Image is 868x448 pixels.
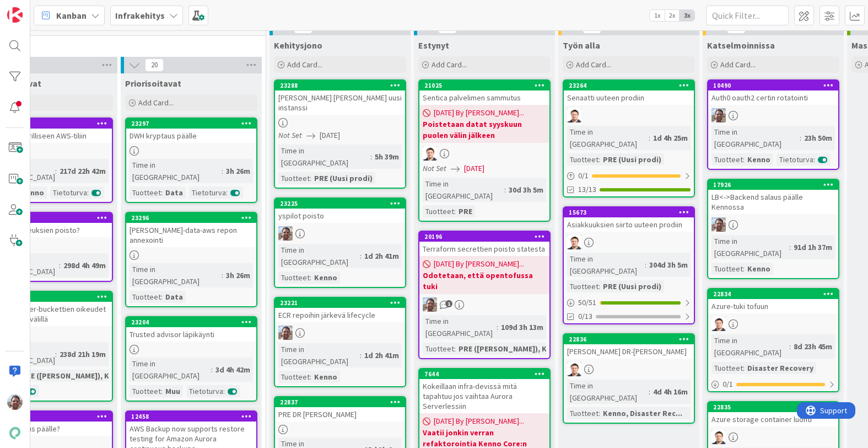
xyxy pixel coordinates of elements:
[418,79,551,222] a: 21025Sentica palvelimen sammutus[DATE] By [PERSON_NAME]...Poistetaan datat syyskuun puolen välin ...
[745,153,773,166] div: Kenno
[743,153,745,166] span: :
[564,207,694,232] div: 15673Asiakkuuksien siirto uuteen prodiin
[713,290,838,298] div: 22834
[564,81,694,90] div: 23264
[274,297,406,387] a: 23221ECR repoihin järkevä lifecycleETTime in [GEOGRAPHIC_DATA]:1d 2h 41mTuotteet:Kenno
[360,349,362,361] span: :
[130,291,161,303] div: Tuotteet
[578,184,596,195] span: 13/13
[497,321,498,333] span: :
[424,233,549,241] div: 20196
[708,377,838,391] div: 0/1
[223,165,253,177] div: 3h 26m
[275,407,405,422] div: PRE DR [PERSON_NAME]
[59,259,61,271] span: :
[434,258,524,270] span: [DATE] By [PERSON_NAME]...
[707,79,839,170] a: 10490Auth0 oauth2 certin rotatointiETTime in [GEOGRAPHIC_DATA]:23h 50mTuotteet:KennoTietoturva:
[418,231,551,359] a: 20196Terraform secrettien poisto statesta[DATE] By [PERSON_NAME]...Odotetaan, että opentofussa tu...
[504,184,506,196] span: :
[498,321,546,333] div: 109d 3h 13m
[745,263,773,275] div: Kenno
[278,145,370,169] div: Time in [GEOGRAPHIC_DATA]
[708,81,838,105] div: 10490Auth0 oauth2 certin rotatointi
[567,380,649,404] div: Time in [GEOGRAPHIC_DATA]
[432,60,467,70] span: Add Card...
[419,242,549,256] div: Terraform secrettien poisto statesta
[126,317,256,327] div: 23204
[711,430,726,444] img: TG
[665,10,680,21] span: 2x
[7,7,23,23] img: Visit kanbanzone.com
[278,371,310,383] div: Tuotteet
[646,259,691,271] div: 304d 3h 5m
[564,362,694,376] div: TG
[567,407,599,419] div: Tuotteet
[711,126,800,150] div: Time in [GEOGRAPHIC_DATA]
[708,180,838,214] div: 17926LB<->Backend salaus päälle Kennossa
[310,172,311,184] span: :
[708,190,838,214] div: LB<->Backend salaus päälle Kennossa
[564,207,694,217] div: 15673
[791,340,835,353] div: 8d 23h 45m
[311,371,340,383] div: Kenno
[777,153,813,166] div: Tietoturva
[126,412,256,422] div: 12458
[711,217,726,232] img: ET
[125,212,257,307] a: 23296[PERSON_NAME]-data-aws repon annexointiTime in [GEOGRAPHIC_DATA]:3h 26mTuotteet:Data
[424,370,549,378] div: 7644
[311,271,340,284] div: Kenno
[650,132,691,144] div: 1d 4h 25m
[61,259,109,271] div: 298d 4h 49m
[223,269,253,281] div: 3h 26m
[569,82,694,89] div: 23264
[569,209,694,216] div: 15673
[126,129,256,143] div: DWH kryptaus päälle
[278,343,360,367] div: Time in [GEOGRAPHIC_DATA]
[280,299,405,307] div: 23221
[362,349,402,361] div: 1d 2h 41m
[287,60,322,70] span: Add Card...
[713,181,838,189] div: 17926
[280,82,405,89] div: 23288
[464,163,484,174] span: [DATE]
[280,398,405,406] div: 22837
[186,385,223,397] div: Tietoturva
[275,90,405,115] div: [PERSON_NAME] [PERSON_NAME] uusi instanssi
[706,6,789,25] input: Quick Filter...
[711,334,789,359] div: Time in [GEOGRAPHIC_DATA]
[708,289,838,299] div: 22834
[645,259,646,271] span: :
[649,386,650,398] span: :
[126,213,256,223] div: 23296
[564,108,694,122] div: TG
[55,348,57,360] span: :
[23,2,50,15] span: Support
[275,397,405,422] div: 22837PRE DR [PERSON_NAME]
[274,79,406,189] a: 23288[PERSON_NAME] [PERSON_NAME] uusi instanssiNot Set[DATE]Time in [GEOGRAPHIC_DATA]:5h 39mTuott...
[434,107,524,119] span: [DATE] By [PERSON_NAME]...
[126,317,256,342] div: 23204Trusted advisor läpikäynti
[226,186,228,199] span: :
[163,291,186,303] div: Data
[131,413,256,420] div: 12458
[419,369,549,413] div: 7644Kokeillaan infra-devissä mitä tapahtuu jos vaihtaa Aurora Serverlessiin
[423,178,504,202] div: Time in [GEOGRAPHIC_DATA]
[130,385,161,397] div: Tuotteet
[800,132,801,144] span: :
[7,394,23,410] img: ET
[423,343,454,355] div: Tuotteet
[419,297,549,312] div: ET
[423,270,546,292] b: Odotetaan, että opentofussa tuki
[564,235,694,249] div: TG
[18,370,118,382] div: PRE ([PERSON_NAME]), K...
[126,223,256,247] div: [PERSON_NAME]-data-aws repon annexointi
[419,379,549,413] div: Kokeillaan infra-devissä mitä tapahtuu jos vaihtaa Aurora Serverlessiin
[360,250,362,262] span: :
[708,289,838,313] div: 22834Azure-tuki tofuun
[576,60,611,70] span: Add Card...
[708,402,838,426] div: 22835Azure storage container luonti
[564,217,694,232] div: Asiakkuuksien siirto uuteen prodiin
[680,10,694,21] span: 3x
[564,169,694,183] div: 0/1
[320,130,340,141] span: [DATE]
